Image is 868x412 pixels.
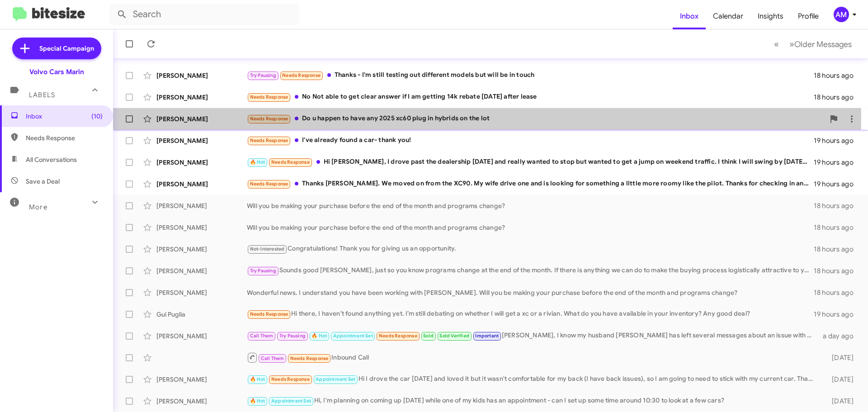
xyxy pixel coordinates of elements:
div: Gui Puglia [156,310,247,319]
span: Sold [423,333,434,339]
span: Needs Response [250,137,288,143]
span: Call Them [261,355,284,361]
a: Inbox [673,3,706,29]
div: Thanks - I'm still testing out different models but will be in touch [247,70,814,81]
span: Needs Response [250,116,288,122]
a: Special Campaign [12,38,101,59]
div: AM [834,7,849,22]
span: Appointment Set [333,333,373,339]
div: Hi there, I haven’t found anything yet. I’m still debating on whether I will get a xc or a rivian... [247,309,814,319]
div: [PERSON_NAME] [156,71,247,80]
div: 18 hours ago [814,266,861,275]
span: Needs Response [271,159,310,165]
span: Needs Response [250,94,288,100]
span: Try Pausing [250,72,276,78]
a: Insights [750,3,791,29]
input: Search [109,4,299,25]
span: Not-Interested [250,246,285,252]
div: 19 hours ago [814,158,861,167]
div: [PERSON_NAME] [156,288,247,297]
div: [PERSON_NAME] [156,180,247,189]
div: 19 hours ago [814,180,861,189]
button: Next [784,35,857,53]
div: [DATE] [817,375,861,384]
div: Inbound Call [247,352,817,363]
span: (10) [91,112,103,121]
span: 🔥 Hot [250,159,265,165]
span: More [29,203,47,211]
div: Will you be making your purchase before the end of the month and programs change? [247,223,814,232]
div: [DATE] [817,397,861,406]
span: Sold Verified [439,333,469,339]
div: [PERSON_NAME] [156,375,247,384]
span: Needs Response [26,133,103,142]
div: 19 hours ago [814,136,861,145]
div: [PERSON_NAME], I know my husband [PERSON_NAME] has left several messages about an issue with the ... [247,331,817,341]
span: Needs Response [282,72,321,78]
span: Needs Response [250,181,288,187]
span: Important [475,333,499,339]
span: Labels [29,91,55,99]
span: 🔥 Hot [311,333,327,339]
div: [PERSON_NAME] [156,93,247,102]
div: 19 hours ago [814,310,861,319]
div: 18 hours ago [814,93,861,102]
div: 18 hours ago [814,288,861,297]
div: Do u happen to have any 2025 xc60 plug in hybrids on the lot [247,114,825,124]
span: Needs Response [271,376,310,382]
div: [DATE] [817,353,861,362]
span: « [774,38,779,50]
div: Congratulations! Thank you for giving us an opportunity. [247,244,814,254]
span: Needs Response [379,333,417,339]
span: Try Pausing [279,333,306,339]
span: Try Pausing [250,268,276,274]
button: Previous [769,35,784,53]
span: Save a Deal [26,177,60,186]
div: 18 hours ago [814,223,861,232]
span: Needs Response [250,311,288,317]
span: Call Them [250,333,274,339]
span: Special Campaign [39,44,94,53]
div: [PERSON_NAME] [156,114,247,123]
div: Sounds good [PERSON_NAME], just so you know programs change at the end of the month. If there is ... [247,265,814,276]
div: Hi [PERSON_NAME], I drove past the dealership [DATE] and really wanted to stop but wanted to get ... [247,157,814,167]
div: 18 hours ago [814,71,861,80]
span: Appointment Set [271,398,311,404]
span: Inbox [26,112,103,121]
span: 🔥 Hot [250,376,265,382]
a: Profile [791,3,826,29]
div: [PERSON_NAME] [156,331,247,341]
span: Older Messages [794,39,852,49]
div: No Not able to get clear answer if I am getting 14k rebate [DATE] after lease [247,92,814,102]
span: 🔥 Hot [250,398,265,404]
span: All Conversations [26,155,77,164]
span: Appointment Set [316,376,355,382]
nav: Page navigation example [769,35,857,53]
div: 18 hours ago [814,245,861,254]
div: [PERSON_NAME] [156,223,247,232]
div: [PERSON_NAME] [156,397,247,406]
div: [PERSON_NAME] [156,136,247,145]
div: I've already found a car- thank you! [247,135,814,146]
div: 18 hours ago [814,201,861,210]
div: [PERSON_NAME] [156,201,247,210]
div: Wonderful news. I understand you have been working with [PERSON_NAME]. Will you be making your pu... [247,288,814,297]
div: Will you be making your purchase before the end of the month and programs change? [247,201,814,210]
div: a day ago [817,331,861,341]
div: Thanks [PERSON_NAME]. We moved on from the XC90. My wife drive one and is looking for something a... [247,179,814,189]
a: Calendar [706,3,750,29]
div: [PERSON_NAME] [156,266,247,275]
div: Volvo Cars Marin [29,67,84,76]
div: Hi, I'm planning on coming up [DATE] while one of my kids has an appointment - can I set up some ... [247,396,817,406]
div: [PERSON_NAME] [156,158,247,167]
span: » [789,38,794,50]
div: [PERSON_NAME] [156,245,247,254]
span: Needs Response [290,355,329,361]
div: Hi I drove the car [DATE] and loved it but it wasn't comfortable for my back (I have back issues)... [247,374,817,384]
button: AM [826,7,858,22]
